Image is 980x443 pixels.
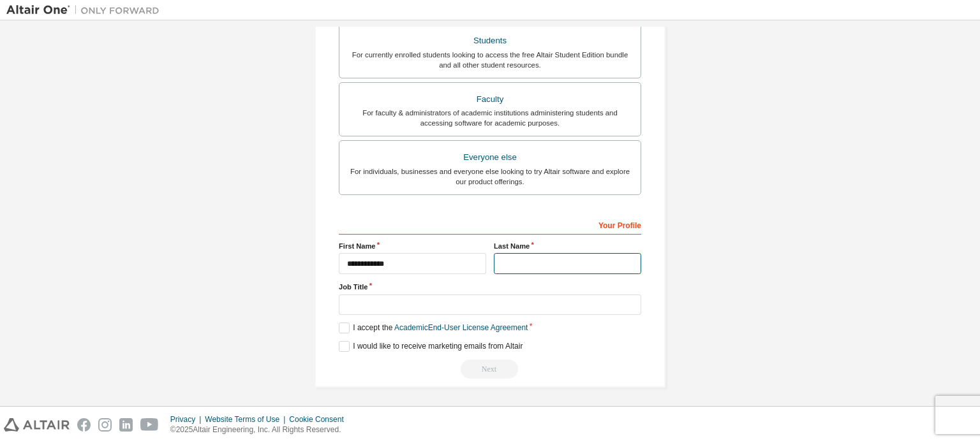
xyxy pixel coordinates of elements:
label: Last Name [494,241,641,251]
label: Job Title [339,282,641,292]
div: Privacy [170,414,205,425]
div: For individuals, businesses and everyone else looking to try Altair software and explore our prod... [347,166,633,187]
label: I would like to receive marketing emails from Altair [339,341,523,352]
p: © 2025 Altair Engineering, Inc. All Rights Reserved. [170,425,352,435]
label: I accept the [339,323,528,333]
div: Website Terms of Use [205,414,289,425]
div: For currently enrolled students looking to access the free Altair Student Edition bundle and all ... [347,50,633,70]
img: linkedin.svg [119,418,133,432]
div: Read and acccept EULA to continue [339,359,641,379]
div: Cookie Consent [289,414,351,425]
img: facebook.svg [77,418,91,432]
div: Everyone else [347,149,633,166]
img: altair_logo.svg [4,418,70,432]
div: Your Profile [339,214,641,235]
img: instagram.svg [98,418,112,432]
img: youtube.svg [140,418,159,432]
div: For faculty & administrators of academic institutions administering students and accessing softwa... [347,108,633,128]
img: Altair One [6,4,166,17]
div: Students [347,32,633,50]
div: Faculty [347,91,633,108]
label: First Name [339,241,486,251]
a: Academic End-User License Agreement [394,323,528,332]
